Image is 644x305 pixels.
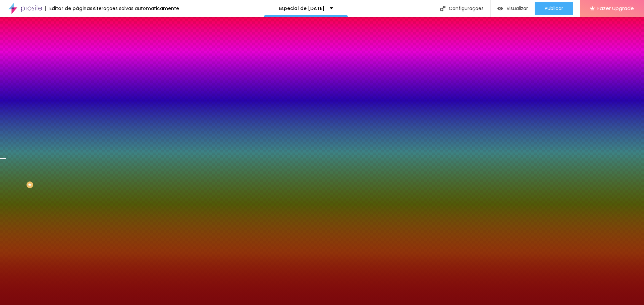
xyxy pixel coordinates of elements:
[440,6,445,11] img: Icone
[93,6,179,11] div: Alterações salvas automaticamente
[506,6,528,11] span: Visualizar
[535,2,573,15] button: Publicar
[279,6,325,11] p: Especial de [DATE]
[491,2,535,15] button: Visualizar
[545,6,563,11] span: Publicar
[597,5,634,11] span: Fazer Upgrade
[45,6,93,11] div: Editor de páginas
[497,6,503,11] img: view-1.svg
